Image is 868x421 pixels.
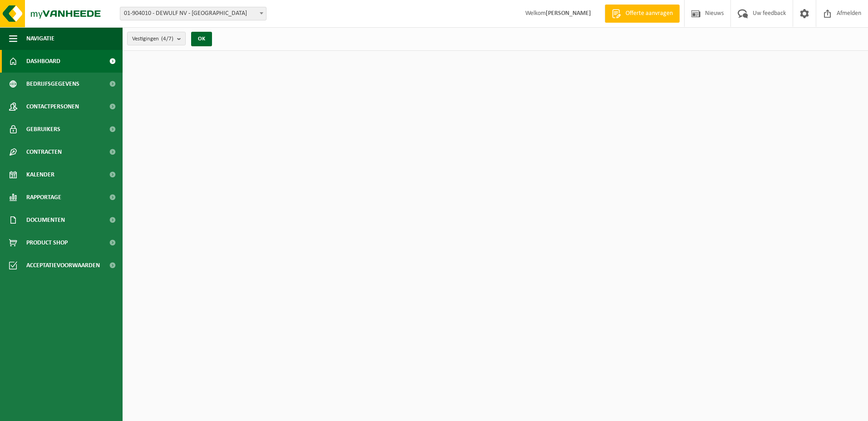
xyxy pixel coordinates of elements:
[161,36,173,42] count: (4/7)
[191,32,212,46] button: OK
[623,9,675,18] span: Offerte aanvragen
[26,118,60,141] span: Gebruikers
[26,186,61,209] span: Rapportage
[120,7,266,20] span: 01-904010 - DEWULF NV - ROESELARE
[26,95,79,118] span: Contactpersonen
[26,209,65,231] span: Documenten
[120,7,266,20] span: 01-904010 - DEWULF NV - ROESELARE
[26,27,54,50] span: Navigatie
[26,254,100,277] span: Acceptatievoorwaarden
[26,141,62,163] span: Contracten
[605,5,680,23] a: Offerte aanvragen
[26,73,79,95] span: Bedrijfsgegevens
[546,10,591,17] strong: [PERSON_NAME]
[26,50,60,73] span: Dashboard
[132,32,173,46] span: Vestigingen
[26,163,54,186] span: Kalender
[26,231,68,254] span: Product Shop
[127,32,186,45] button: Vestigingen(4/7)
